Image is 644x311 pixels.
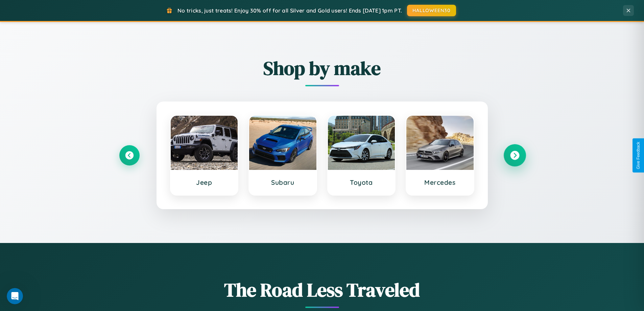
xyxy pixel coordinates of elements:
[177,178,231,186] h3: Jeep
[335,178,388,186] h3: Toyota
[7,288,23,304] iframe: Intercom live chat
[636,142,641,169] div: Give Feedback
[413,178,467,186] h3: Mercedes
[177,7,402,14] span: No tricks, just treats! Enjoy 30% off for all Silver and Gold users! Ends [DATE] 1pm PT.
[119,277,525,303] h1: The Road Less Traveled
[256,178,310,186] h3: Subaru
[407,5,456,16] button: HALLOWEEN30
[119,55,525,81] h2: Shop by make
